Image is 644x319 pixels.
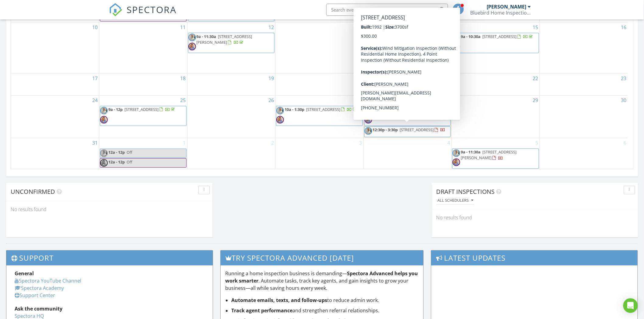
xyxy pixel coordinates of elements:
span: [STREET_ADDRESS] [400,127,434,133]
span: Off [398,34,404,39]
a: Go to August 28, 2025 [443,96,451,105]
img: profile_2.jpg [100,149,108,157]
span: [STREET_ADDRESS] [124,107,159,112]
span: Draft Inspections [436,188,495,196]
img: profile_2.jpg [188,34,196,41]
td: Go to August 26, 2025 [187,95,275,138]
td: Go to September 5, 2025 [452,138,540,170]
a: Go to September 6, 2025 [623,138,628,148]
a: Go to August 27, 2025 [355,96,363,105]
span: [STREET_ADDRESS] [306,107,340,112]
a: Go to August 24, 2025 [91,96,99,105]
a: 10a - 1:30p [STREET_ADDRESS] [285,107,358,112]
td: Go to September 1, 2025 [99,138,187,170]
a: 9a - 11:30a [STREET_ADDRESS][PERSON_NAME] [452,149,539,169]
span: [STREET_ADDRESS] [482,34,516,39]
td: Go to August 21, 2025 [363,73,452,95]
a: Go to August 12, 2025 [267,22,275,32]
a: Go to August 25, 2025 [179,96,187,105]
span: 11a - 2p [373,53,387,59]
span: 3:30a - 6:30p [373,43,396,49]
td: Go to August 27, 2025 [275,95,364,138]
td: Go to August 13, 2025 [275,22,364,73]
a: Go to September 5, 2025 [534,138,540,148]
td: Go to August 19, 2025 [187,73,275,95]
span: [STREET_ADDRESS] [394,85,429,90]
a: 12:30p - 3:30p [STREET_ADDRESS] [373,127,446,133]
a: Go to August 20, 2025 [355,74,363,83]
span: [STREET_ADDRESS] [389,53,423,59]
span: 9a - 11:30a [461,149,481,155]
td: Go to August 10, 2025 [11,22,99,73]
span: Off [127,159,132,165]
a: Go to August 26, 2025 [267,96,275,105]
a: Go to August 21, 2025 [443,74,451,83]
button: All schedulers [436,197,474,205]
a: Go to August 23, 2025 [620,74,628,83]
a: 9a - 11:30a [STREET_ADDRESS][PERSON_NAME] [364,106,451,126]
a: Go to August 17, 2025 [91,74,99,83]
td: Go to August 12, 2025 [187,22,275,73]
span: 12:30p - 3:30p [373,127,398,133]
h3: Support [6,251,213,266]
p: Running a home inspection business is demanding— . Automate tasks, track key agents, and gain ins... [225,270,419,292]
td: Go to September 6, 2025 [540,138,628,170]
a: 11a - 2p [STREET_ADDRESS] [364,52,451,72]
img: profile_2.jpg [276,107,284,115]
td: Go to August 22, 2025 [452,73,540,95]
img: profile_2.jpg [365,53,372,61]
span: Off [398,43,404,49]
td: Go to August 29, 2025 [452,95,540,138]
a: 9a - 11:30a [STREET_ADDRESS][PERSON_NAME] [188,33,275,53]
img: jacob.jpg [188,43,196,50]
div: No results found [6,201,213,218]
div: Bluebird Home Inspections, LLC [470,10,531,16]
a: Go to August 29, 2025 [532,96,540,105]
div: [PERSON_NAME] [487,4,527,10]
td: Go to September 4, 2025 [363,138,452,170]
a: 9a - 10:30a [STREET_ADDRESS] [452,33,539,53]
td: Go to August 28, 2025 [363,95,452,138]
span: [STREET_ADDRESS][PERSON_NAME] [461,149,516,161]
h3: Try spectora advanced [DATE] [221,251,423,266]
td: Go to August 11, 2025 [99,22,187,73]
img: profile_2.jpg [365,85,372,92]
td: Go to August 24, 2025 [11,95,99,138]
input: Search everything... [326,4,448,16]
a: 9a - 12p [STREET_ADDRESS] [100,106,187,126]
div: Open Intercom Messenger [623,298,638,313]
span: 3:30a - 6:30p [373,34,396,39]
a: 12:30p - 3:30p [STREET_ADDRESS] [364,126,451,137]
td: Go to August 30, 2025 [540,95,628,138]
li: to reduce admin work. [231,297,419,304]
span: 9a - 11:30a [373,107,393,112]
span: 9a - 10:30a [373,85,393,90]
span: Off [127,149,132,155]
a: Go to September 4, 2025 [446,138,451,148]
strong: General [15,270,34,277]
a: 9a - 11:30a [STREET_ADDRESS][PERSON_NAME] [373,107,429,118]
a: 9a - 10:30a [STREET_ADDRESS] [373,85,446,90]
img: profile_2.jpg [453,149,460,157]
strong: Automate emails, texts, and follow-ups [231,297,327,304]
a: 9a - 12p [STREET_ADDRESS] [108,107,176,112]
img: profile_2.jpg [365,34,372,41]
a: 11a - 2p [STREET_ADDRESS] [373,53,440,59]
td: Go to August 18, 2025 [99,73,187,95]
h3: Latest Updates [431,251,638,266]
a: Go to August 16, 2025 [620,22,628,32]
div: No results found [432,210,638,226]
img: jacob.jpg [453,43,460,50]
a: Support Center [15,292,55,299]
td: Go to August 25, 2025 [99,95,187,138]
a: Go to August 11, 2025 [179,22,187,32]
td: Go to September 2, 2025 [187,138,275,170]
a: Go to August 31, 2025 [91,138,99,148]
img: The Best Home Inspection Software - Spectora [109,3,122,16]
span: 9a - 11:30a [197,34,216,39]
span: [STREET_ADDRESS][PERSON_NAME] [197,34,252,45]
td: Go to September 3, 2025 [275,138,364,170]
span: [STREET_ADDRESS][PERSON_NAME] [373,107,429,118]
a: Go to August 22, 2025 [532,74,540,83]
a: Go to August 13, 2025 [355,22,363,32]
